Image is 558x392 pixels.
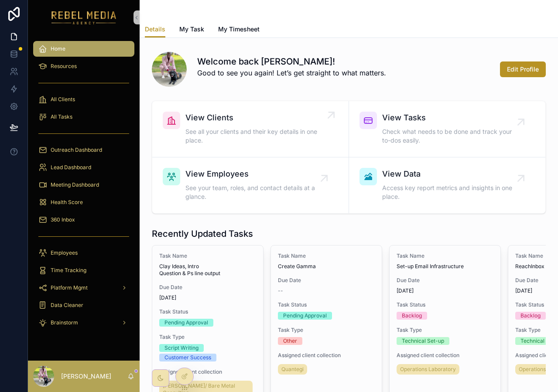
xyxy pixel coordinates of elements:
span: View Employees [185,168,324,180]
span: Assigned client collection [278,352,375,359]
div: Backlog [520,312,541,320]
span: All Clients [51,96,75,103]
a: Quantegi [278,364,307,375]
a: Data Cleaner [33,297,134,313]
span: Set-up Email Infrastructure [397,263,493,270]
a: Operations Laboratory [397,364,459,375]
div: Backlog [402,312,422,320]
span: -- [278,287,283,294]
p: Good to see you again! Let’s get straight to what matters. [197,68,386,78]
div: scrollable content [28,35,140,342]
span: [DATE] [159,294,256,301]
div: Pending Approval [164,319,208,327]
a: Details [145,21,165,38]
span: Create Gamma [278,263,375,270]
span: See all your clients and their key details in one place. [185,127,324,145]
span: Operations Laboratory [400,366,456,373]
a: View EmployeesSee your team, roles, and contact details at a glance. [152,157,349,213]
div: Technical Set-up [402,337,444,345]
span: Lead Dashboard [51,164,91,171]
span: Task Status [159,308,256,315]
span: Task Status [397,301,493,308]
a: Resources [33,58,134,74]
span: All Tasks [51,113,72,120]
span: See your team, roles, and contact details at a glance. [185,184,324,201]
span: Assigned client collection [397,352,493,359]
span: Access key report metrics and insights in one place. [382,184,521,201]
div: Pending Approval [283,312,327,320]
span: Assigned client collection [159,368,256,375]
div: Other [283,337,297,345]
span: Data Cleaner [51,302,83,309]
span: Employees [51,249,78,256]
a: Health Score [33,194,134,210]
span: Clay Ideas, Intro Question & Ps line output [159,263,256,277]
span: Task Status [278,301,375,308]
p: [PERSON_NAME] [61,372,111,381]
a: View TasksCheck what needs to be done and track your to-dos easily. [349,101,546,157]
span: Platform Mgmt [51,284,88,291]
span: Time Tracking [51,267,86,274]
a: All Clients [33,92,134,107]
span: Task Type [159,334,256,341]
span: Task Type [397,327,493,334]
span: Task Type [278,327,375,334]
span: View Clients [185,112,324,124]
a: Employees [33,245,134,261]
span: Home [51,45,65,52]
span: View Data [382,168,521,180]
a: My Task [179,21,204,39]
a: Outreach Dashboard [33,142,134,158]
a: My Timesheet [218,21,260,39]
div: Script Writing [164,344,199,352]
a: Time Tracking [33,262,134,278]
span: My Timesheet [218,25,260,34]
img: App logo [51,10,116,24]
span: 360 Inbox [51,216,75,223]
span: Health Score [51,199,83,206]
span: Edit Profile [507,65,539,74]
span: [DATE] [397,287,493,294]
span: Quantegi [281,366,304,373]
a: View ClientsSee all your clients and their key details in one place. [152,101,349,157]
span: View Tasks [382,112,521,124]
h1: Recently Updated Tasks [152,228,253,240]
span: My Task [179,25,204,34]
span: Due Date [278,277,375,284]
span: Task Name [397,252,493,259]
a: Home [33,41,134,57]
h1: Welcome back [PERSON_NAME]! [197,55,386,68]
span: Task Name [278,252,375,259]
span: Brainstorm [51,319,78,326]
div: Customer Success [164,354,211,361]
span: Due Date [397,277,493,284]
a: All Tasks [33,109,134,125]
a: Meeting Dashboard [33,177,134,193]
button: Edit Profile [500,61,546,77]
span: Due Date [159,284,256,291]
a: Lead Dashboard [33,160,134,175]
span: Meeting Dashboard [51,181,99,188]
span: Task Name [159,252,256,259]
a: View DataAccess key report metrics and insights in one place. [349,157,546,213]
span: Outreach Dashboard [51,147,102,153]
a: 360 Inbox [33,212,134,228]
span: Resources [51,63,77,70]
a: Platform Mgmt [33,280,134,296]
a: Brainstorm [33,315,134,331]
span: Details [145,25,165,34]
span: Check what needs to be done and track your to-dos easily. [382,127,521,145]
